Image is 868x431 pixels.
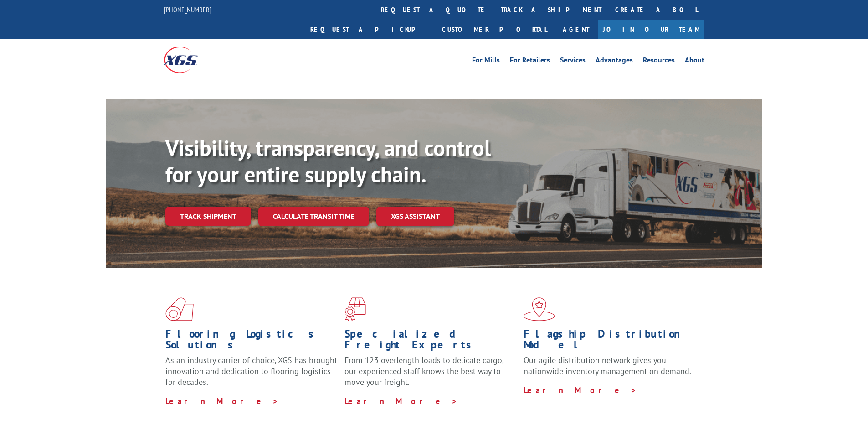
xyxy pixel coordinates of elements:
a: Join Our Team [598,20,704,39]
p: From 123 overlength loads to delicate cargo, our experienced staff knows the best way to move you... [344,355,517,395]
a: Calculate transit time [258,207,369,226]
a: For Mills [472,57,500,67]
img: xgs-icon-flagship-distribution-model-red [524,297,555,321]
span: As an industry carrier of choice, XGS has brought innovation and dedication to flooring logistics... [165,355,337,387]
a: Learn More > [165,396,279,406]
a: Request a pickup [303,20,435,39]
a: XGS ASSISTANT [376,207,454,226]
img: xgs-icon-focused-on-flooring-red [344,297,366,321]
h1: Flooring Logistics Solutions [165,328,338,355]
a: Resources [643,57,675,67]
a: Services [560,57,586,67]
img: xgs-icon-total-supply-chain-intelligence-red [165,297,194,321]
a: Track shipment [165,207,251,226]
span: Our agile distribution network gives you nationwide inventory management on demand. [524,355,691,376]
b: Visibility, transparency, and control for your entire supply chain. [165,134,491,188]
h1: Flagship Distribution Model [524,328,696,355]
a: Advantages [596,57,633,67]
a: Customer Portal [435,20,554,39]
a: For Retailers [510,57,550,67]
a: Agent [554,20,598,39]
a: [PHONE_NUMBER] [164,5,211,14]
a: About [685,57,704,67]
a: Learn More > [524,385,637,395]
h1: Specialized Freight Experts [344,328,517,355]
a: Learn More > [344,396,458,406]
